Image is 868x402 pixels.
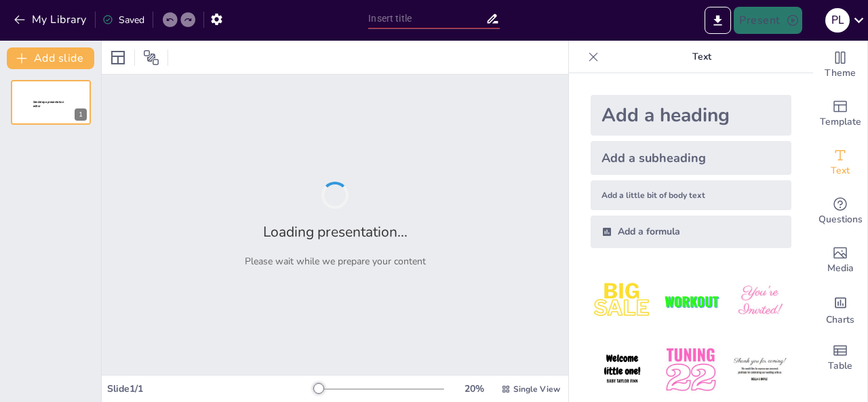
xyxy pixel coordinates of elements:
img: 2.jpeg [659,270,722,333]
span: Table [828,359,852,374]
span: Text [831,163,850,178]
p: Please wait while we prepare your content [245,255,426,268]
div: Add ready made slides [813,89,867,138]
div: P L [825,8,850,33]
div: Change the overall theme [813,41,867,89]
span: Single View [513,384,560,395]
div: Add charts and graphs [813,285,867,334]
span: Questions [818,212,863,227]
span: Charts [826,313,854,327]
button: Export to PowerPoint [705,7,731,34]
button: Present [734,7,802,34]
span: Sendsteps presentation editor [33,100,64,108]
img: 6.jpeg [728,338,791,401]
div: Add a little bit of body text [591,180,791,210]
img: 3.jpeg [728,270,791,333]
img: 1.jpeg [591,270,654,333]
div: Add images, graphics, shapes or video [813,236,867,285]
div: Add a heading [591,95,791,136]
div: Get real-time input from your audience [813,187,867,236]
img: 5.jpeg [659,338,722,401]
div: 20 % [458,382,490,395]
span: Theme [825,66,856,81]
div: 1 [75,108,87,121]
h2: Loading presentation... [263,222,408,241]
p: Text [604,41,800,73]
div: Add a subheading [591,141,791,175]
div: Slide 1 / 1 [107,382,314,395]
div: Layout [107,47,129,68]
span: Position [143,49,159,66]
button: Add slide [7,47,94,69]
div: Add a formula [591,216,791,248]
img: 4.jpeg [591,338,654,401]
button: My Library [10,9,92,31]
div: Add text boxes [813,138,867,187]
span: Media [827,261,854,276]
span: Template [820,115,861,129]
button: P L [825,7,850,34]
div: Saved [102,14,144,26]
div: Add a table [813,334,867,382]
div: 1 [11,80,91,125]
input: Insert title [368,9,485,28]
